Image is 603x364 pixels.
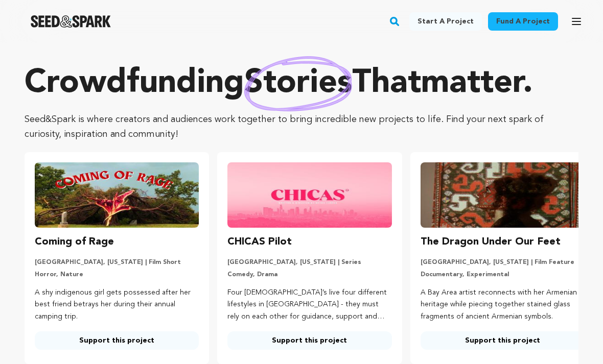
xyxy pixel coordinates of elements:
[421,162,585,228] img: The Dragon Under Our Feet image
[227,258,391,266] p: [GEOGRAPHIC_DATA], [US_STATE] | Series
[25,63,578,104] p: Crowdfunding that .
[421,234,561,250] h3: The Dragon Under Our Feet
[31,15,111,28] img: Seed&Spark Logo Dark Mode
[227,162,391,228] img: CHICAS Pilot image
[421,271,585,279] p: Documentary, Experimental
[488,12,558,31] a: Fund a project
[227,287,391,323] p: Four [DEMOGRAPHIC_DATA]’s live four different lifestyles in [GEOGRAPHIC_DATA] - they must rely on...
[244,56,352,112] img: hand sketched image
[421,331,585,350] a: Support this project
[35,162,199,228] img: Coming of Rage image
[409,12,482,31] a: Start a project
[227,234,292,250] h3: CHICAS Pilot
[31,15,111,28] a: Seed&Spark Homepage
[35,234,114,250] h3: Coming of Rage
[25,112,578,142] p: Seed&Spark is where creators and audiences work together to bring incredible new projects to life...
[35,271,199,279] p: Horror, Nature
[227,331,391,350] a: Support this project
[421,258,585,266] p: [GEOGRAPHIC_DATA], [US_STATE] | Film Feature
[35,287,199,323] p: A shy indigenous girl gets possessed after her best friend betrays her during their annual campin...
[227,271,391,279] p: Comedy, Drama
[421,67,523,100] span: matter
[421,287,585,323] p: A Bay Area artist reconnects with her Armenian heritage while piecing together stained glass frag...
[35,331,199,350] a: Support this project
[35,258,199,266] p: [GEOGRAPHIC_DATA], [US_STATE] | Film Short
